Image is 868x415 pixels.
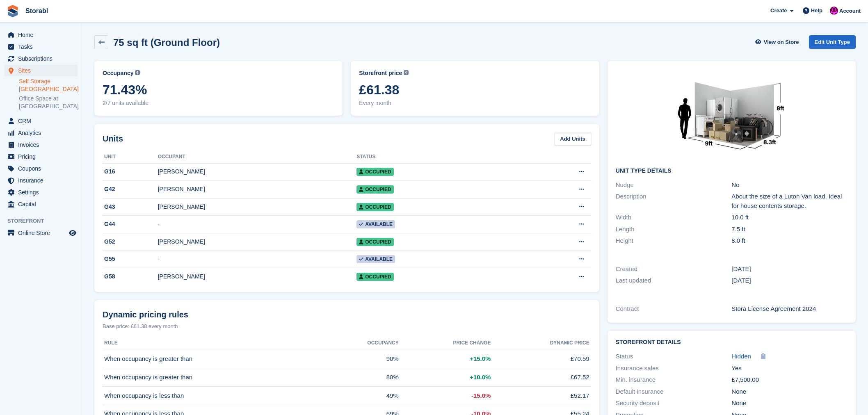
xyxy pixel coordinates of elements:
td: When occupancy is less than [103,387,322,405]
div: Dynamic pricing rules [103,308,591,321]
h2: Storefront Details [616,339,847,346]
a: menu [4,115,78,127]
span: Storefront price [359,69,402,78]
span: View on Store [764,38,799,46]
div: [PERSON_NAME] [158,237,357,246]
img: icon-info-grey-7440780725fd019a000dd9b08b2336e03edf1995a4989e88bcd33f0948082b44.svg [135,70,140,75]
span: Occupied [356,238,393,246]
div: Insurance sales [616,364,732,373]
div: G58 [103,272,158,281]
a: menu [4,175,78,186]
span: £61.38 [359,82,591,97]
span: Pricing [18,151,67,162]
img: Helen Morton [830,7,838,15]
a: menu [4,29,78,41]
div: About the size of a Luton Van load. Ideal for house contents storage. [731,192,847,210]
div: Stora License Agreement 2024 [731,304,847,314]
a: menu [4,163,78,174]
div: Nudge [616,180,732,190]
div: Contract [616,304,732,314]
div: 7.5 ft [731,225,847,234]
img: icon-info-grey-7440780725fd019a000dd9b08b2336e03edf1995a4989e88bcd33f0948082b44.svg [404,70,409,75]
th: Occupant [158,150,357,164]
td: When occupancy is greater than [103,350,322,368]
div: G44 [103,220,158,228]
div: Status [616,352,732,361]
a: Edit Unit Type [809,35,856,49]
span: +10.0% [470,373,491,382]
div: [PERSON_NAME] [158,185,357,194]
span: Invoices [18,139,67,150]
div: G52 [103,237,158,246]
span: Occupied [356,185,393,194]
div: Security deposit [616,399,732,408]
div: Base price: £61.38 every month [103,322,591,331]
span: £67.52 [571,373,589,382]
span: Hidden [731,353,751,360]
span: Storefront [7,217,82,225]
span: Price change [453,339,491,347]
div: Length [616,225,732,234]
a: Add Units [554,132,591,146]
div: Yes [731,364,847,373]
div: [PERSON_NAME] [158,203,357,211]
span: Settings [18,187,67,198]
div: None [731,399,847,408]
span: 90% [386,354,399,364]
img: 75.jpg [670,69,793,161]
div: Height [616,236,732,246]
a: menu [4,187,78,198]
a: View on Store [754,35,802,49]
span: Analytics [18,127,67,139]
a: menu [4,139,78,150]
a: Preview store [68,228,78,238]
a: menu [4,65,78,76]
a: menu [4,53,78,64]
span: Occupied [356,273,393,281]
span: 49% [386,391,399,401]
h2: Unit Type details [616,168,847,174]
div: £7,500.00 [731,375,847,385]
div: Created [616,265,732,274]
div: 8.0 ft [731,236,847,246]
span: -15.0% [471,391,491,401]
div: No [731,180,847,190]
span: Insurance [18,175,67,186]
span: Create [770,7,787,15]
a: Office Space at [GEOGRAPHIC_DATA] [19,95,78,110]
div: G43 [103,203,158,211]
div: [DATE] [731,265,847,274]
div: [PERSON_NAME] [158,167,357,176]
span: £52.17 [571,391,589,401]
span: Tasks [18,41,67,52]
span: 2/7 units available [103,99,334,107]
span: Help [811,7,822,15]
a: menu [4,151,78,162]
span: Sites [18,65,67,76]
img: stora-icon-8386f47178a22dfd0bd8f6a31ec36ba5ce8667c1dd55bd0f319d3a0aa187defe.svg [7,5,19,17]
div: G42 [103,185,158,194]
span: Every month [359,99,591,107]
th: Rule [103,337,322,350]
span: Home [18,29,67,41]
div: Default insurance [616,387,732,397]
h2: 75 sq ft (Ground Floor) [113,37,220,48]
div: Min. insurance [616,375,732,385]
div: G55 [103,255,158,263]
div: 10.0 ft [731,213,847,222]
span: Available [356,220,395,228]
span: 71.43% [103,82,334,97]
span: £70.59 [571,354,589,364]
span: Account [839,7,861,15]
span: Capital [18,198,67,210]
span: Occupied [356,168,393,176]
a: menu [4,227,78,239]
td: When occupancy is greater than [103,368,322,387]
a: menu [4,198,78,210]
div: Description [616,192,732,210]
span: 80% [386,373,399,382]
a: menu [4,41,78,52]
a: Hidden [731,352,751,361]
span: Online Store [18,227,67,239]
span: +15.0% [470,354,491,364]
